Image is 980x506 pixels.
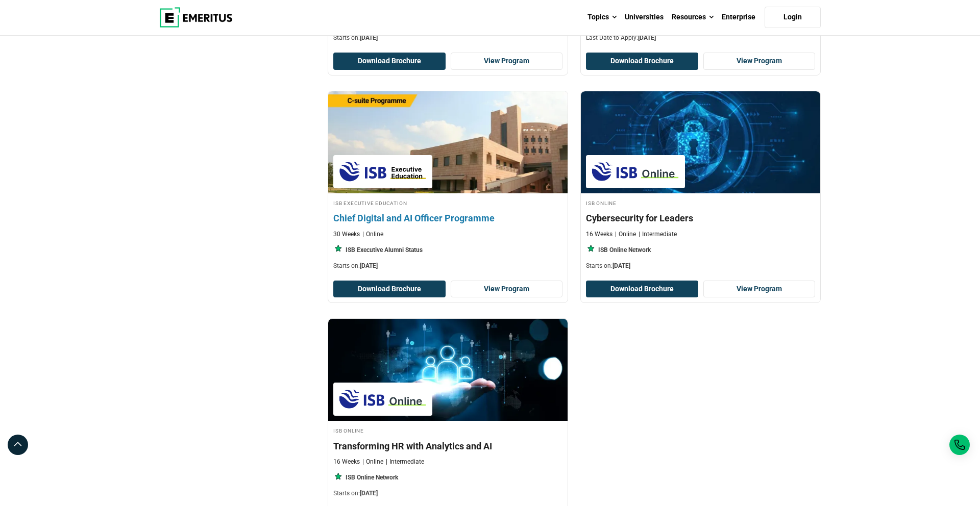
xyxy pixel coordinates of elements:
h4: Cybersecurity for Leaders [586,212,815,224]
a: Login [765,7,821,28]
a: Digital Marketing Course by ISB Executive Education - September 27, 2025 ISB Executive Education ... [328,91,568,275]
button: Download Brochure [586,281,698,298]
p: Online [362,230,383,239]
img: Transforming HR with Analytics and AI | Online Leadership Course [328,319,568,421]
p: Last Date to Apply: [586,34,815,42]
p: Intermediate [639,230,677,239]
p: Online [362,458,383,466]
p: Online [615,230,636,239]
a: Cybersecurity Course by ISB Online - September 30, 2025 ISB Online ISB Online Cybersecurity for L... [581,91,820,275]
span: [DATE] [360,34,378,41]
p: 16 Weeks [333,458,360,466]
p: Starts on: [333,262,562,270]
a: View Program [703,53,816,70]
span: [DATE] [360,490,378,497]
a: View Program [451,281,563,298]
p: Intermediate [386,458,424,466]
p: 16 Weeks [586,230,612,239]
h4: ISB Online [333,426,562,435]
span: [DATE] [638,34,656,41]
img: ISB Online [338,388,427,411]
img: Chief Digital and AI Officer Programme | Online Digital Marketing Course [316,86,580,198]
img: Cybersecurity for Leaders | Online Cybersecurity Course [581,91,820,193]
a: View Program [451,53,563,70]
p: ISB Online Network [346,473,398,482]
p: 30 Weeks [333,230,360,239]
h4: Chief Digital and AI Officer Programme [333,212,562,224]
span: [DATE] [612,262,630,269]
span: [DATE] [360,262,378,269]
button: Download Brochure [333,281,446,298]
img: ISB Executive Education [338,160,427,183]
a: Leadership Course by ISB Online - September 30, 2025 ISB Online ISB Online Transforming HR with A... [328,319,568,503]
h4: Transforming HR with Analytics and AI [333,440,562,452]
button: Download Brochure [333,53,446,70]
p: Starts on: [333,34,562,42]
p: Starts on: [333,489,562,498]
h4: ISB Online [586,198,815,207]
a: View Program [703,281,816,298]
p: Starts on: [586,262,815,270]
p: ISB Executive Alumni Status [346,246,423,255]
h4: ISB Executive Education [333,198,562,207]
button: Download Brochure [586,53,698,70]
img: ISB Online [591,160,680,183]
p: ISB Online Network [598,246,651,255]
